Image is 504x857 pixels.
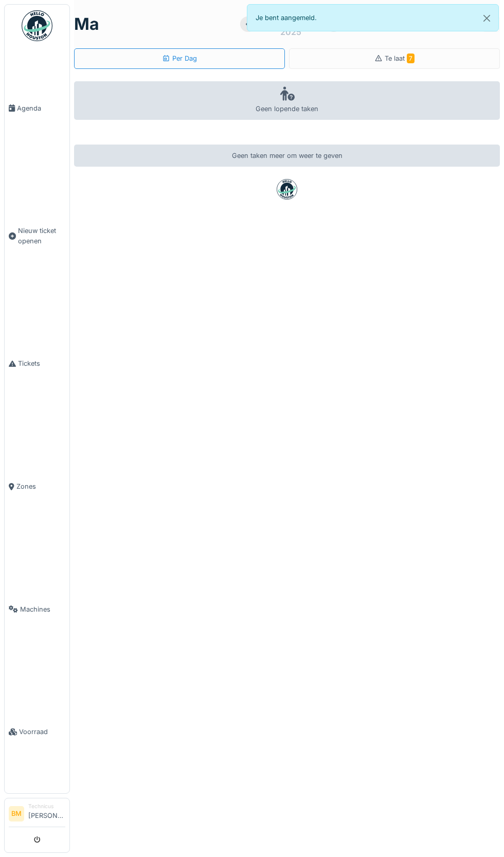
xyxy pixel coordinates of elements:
div: Per Dag [162,53,197,63]
div: Je bent aangemeld. [247,4,499,31]
li: BM [9,806,24,822]
a: Voorraad [5,671,69,794]
a: Machines [5,548,69,671]
span: Te laat [385,55,415,62]
img: Badge_color-CXgf-gQk.svg [22,10,52,41]
span: Nieuw ticket openen [18,226,65,245]
div: Geen lopende taken [74,81,500,120]
a: BM Technicus[PERSON_NAME] [9,802,65,827]
a: Zones [5,425,69,548]
span: Machines [20,604,65,614]
button: Close [475,5,498,32]
div: 2025 [280,26,301,38]
a: Agenda [5,47,69,170]
li: [PERSON_NAME] [28,802,65,825]
h1: ma [74,14,99,34]
span: Agenda [17,103,65,113]
a: Nieuw ticket openen [5,170,69,302]
span: Tickets [18,359,65,368]
span: Zones [16,481,65,491]
a: Tickets [5,302,69,425]
span: Voorraad [19,727,65,737]
div: Geen taken meer om weer te geven [74,145,500,167]
span: 7 [407,53,415,63]
div: Technicus [28,802,65,810]
img: badge-BVDL4wpA.svg [277,179,297,200]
